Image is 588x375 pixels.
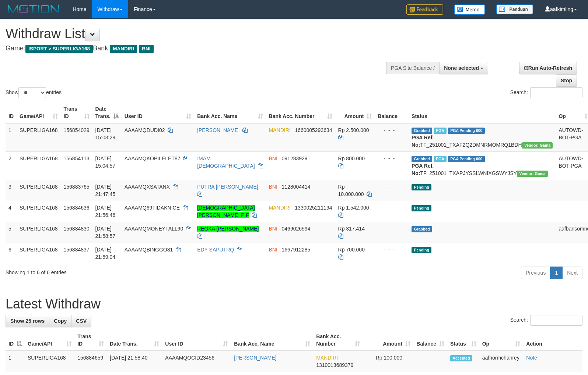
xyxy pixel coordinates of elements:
td: 4 [6,201,17,222]
a: REOKA [PERSON_NAME] [197,226,259,232]
a: Run Auto-Refresh [519,62,577,74]
span: MANDIRI [269,205,291,211]
span: 156883765 [64,184,90,190]
td: SUPERLIGA168 [17,180,61,201]
td: 5 [6,222,17,243]
span: [DATE] 21:58:57 [95,226,116,239]
a: 1 [550,267,563,279]
input: Search: [530,315,582,326]
th: Date Trans.: activate to sort column ascending [107,330,162,351]
td: SUPERLIGA168 [17,201,61,222]
span: Copy 1660005293634 to clipboard [295,127,332,133]
th: Trans ID: activate to sort column ascending [74,330,107,351]
span: 156854029 [64,127,90,133]
div: - - - [378,155,406,162]
span: ISPORT > SUPERLIGA168 [25,45,93,53]
th: Bank Acc. Name: activate to sort column ascending [231,330,313,351]
td: SUPERLIGA168 [17,222,61,243]
span: [DATE] 15:04:57 [95,156,116,169]
a: Note [526,355,537,361]
div: - - - [378,204,406,211]
th: ID: activate to sort column descending [6,330,25,351]
td: SUPERLIGA168 [25,351,74,372]
div: Showing 1 to 6 of 6 entries [6,266,239,276]
h1: Withdraw List [6,26,385,41]
td: AAAAMQOCID23456 [162,351,231,372]
span: BNI [269,226,277,232]
span: None selected [444,65,479,71]
td: 6 [6,243,17,264]
a: IMAM [DEMOGRAPHIC_DATA] [197,156,255,169]
th: Status: activate to sort column ascending [447,330,479,351]
th: Amount: activate to sort column ascending [363,330,413,351]
h1: Latest Withdraw [6,297,582,311]
span: Accepted [450,355,472,361]
label: Search: [510,87,582,98]
th: Balance: activate to sort column ascending [413,330,447,351]
span: MANDIRI [316,355,338,361]
span: Copy 1128004414 to clipboard [282,184,311,190]
td: SUPERLIGA168 [17,243,61,264]
th: Bank Acc. Number: activate to sort column ascending [266,102,335,123]
span: PGA Pending [448,128,485,134]
td: SUPERLIGA168 [17,151,61,180]
td: 2 [6,151,17,180]
span: 156884636 [64,205,90,211]
th: Bank Acc. Name: activate to sort column ascending [194,102,266,123]
th: Game/API: activate to sort column ascending [17,102,61,123]
span: AAAAMQXSATANX [125,184,170,190]
span: Rp 2.500.000 [338,127,369,133]
span: PGA Pending [448,156,485,162]
span: Copy 0469026594 to clipboard [282,226,311,232]
button: None selected [439,62,488,74]
span: Copy [54,318,67,324]
span: Copy 1330025211194 to clipboard [295,205,332,211]
span: AAAAMQDUDI02 [125,127,165,133]
a: Previous [521,267,550,279]
span: Vendor URL: https://trx31.1velocity.biz [517,171,548,177]
th: Game/API: activate to sort column ascending [25,330,74,351]
a: Stop [556,74,577,87]
span: Marked by aafsoycanthlai [434,128,447,134]
span: Show 25 rows [10,318,45,324]
th: Action [523,330,582,351]
span: Rp 800.000 [338,156,365,161]
a: Next [562,267,582,279]
th: User ID: activate to sort column ascending [162,330,231,351]
th: Amount: activate to sort column ascending [335,102,375,123]
span: 156884830 [64,226,90,232]
span: [DATE] 21:56:46 [95,205,116,218]
span: Copy 1667912285 to clipboard [282,247,311,253]
a: Copy [49,315,71,327]
div: - - - [378,246,406,253]
th: Op: activate to sort column ascending [479,330,524,351]
td: [DATE] 21:58:40 [107,351,162,372]
div: PGA Site Balance / [386,62,439,74]
span: CSV [76,318,87,324]
img: panduan.png [496,4,533,14]
a: [DEMOGRAPHIC_DATA][PERSON_NAME] P F [197,205,255,218]
span: Grabbed [412,128,432,134]
th: Date Trans.: activate to sort column descending [92,102,122,123]
span: MANDIRI [269,127,291,133]
span: BNI [269,156,277,161]
img: MOTION_logo.png [6,4,62,15]
a: CSV [71,315,91,327]
b: PGA Ref. No: [412,135,434,148]
span: Pending [412,184,431,190]
a: PUTRA [PERSON_NAME] [197,184,258,190]
select: Showentries [18,87,46,98]
div: - - - [378,183,406,190]
b: PGA Ref. No: [412,163,434,176]
span: Pending [412,205,431,211]
th: Trans ID: activate to sort column ascending [61,102,92,123]
td: 3 [6,180,17,201]
span: 156854113 [64,156,90,161]
span: Vendor URL: https://trx31.1velocity.biz [522,142,553,149]
span: [DATE] 21:59:04 [95,247,116,260]
td: Rp 100,000 [363,351,413,372]
th: Status [409,102,556,123]
th: User ID: activate to sort column ascending [122,102,194,123]
span: Copy 1310013689379 to clipboard [316,362,353,368]
span: [DATE] 21:47:45 [95,184,116,197]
